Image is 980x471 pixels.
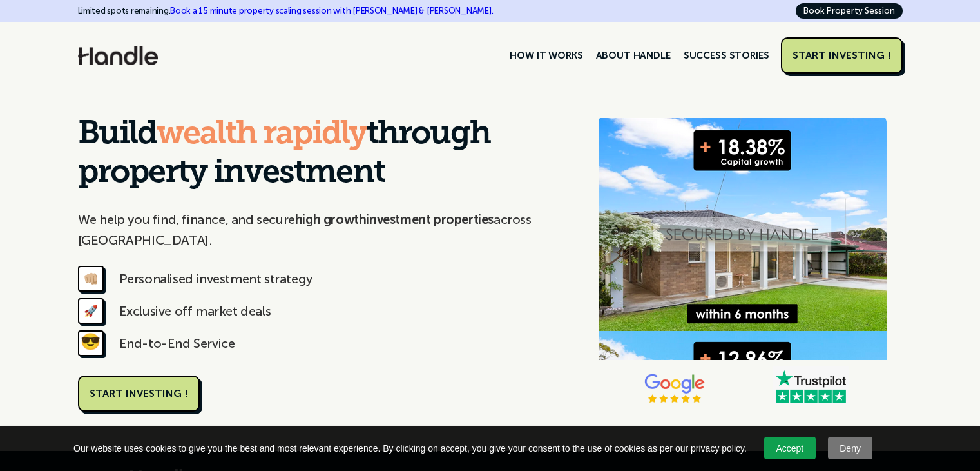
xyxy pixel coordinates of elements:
[119,333,235,354] div: End-to-End Service
[119,268,312,289] div: Personalised investment strategy
[119,301,271,321] div: Exclusive off market deals
[590,45,677,66] a: ABOUT HANDLE
[793,49,891,62] div: START INVESTING !
[78,376,200,412] a: START INVESTING !
[81,337,101,350] strong: 😎
[78,3,494,18] div: Limited spots remaining.
[503,45,589,66] a: HOW IT WORKS
[295,212,367,227] strong: high growth
[73,442,747,455] span: Our website uses cookies to give you the best and most relevant experience. By clicking on accept...
[366,212,494,227] strong: investment properties
[78,209,557,250] p: We help you find, finance, and secure across [GEOGRAPHIC_DATA].
[764,437,816,459] a: Accept
[157,119,367,152] span: wealth rapidly
[796,3,903,19] a: Book Property Session
[170,6,493,15] a: Book a 15 minute property scaling session with [PERSON_NAME] & [PERSON_NAME].
[78,266,104,292] div: 👊🏼
[781,37,903,74] a: START INVESTING !
[78,298,104,324] div: 🚀
[78,116,557,194] h1: Build through property investment
[828,437,873,459] a: Deny
[677,45,776,66] a: SUCCESS STORIES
